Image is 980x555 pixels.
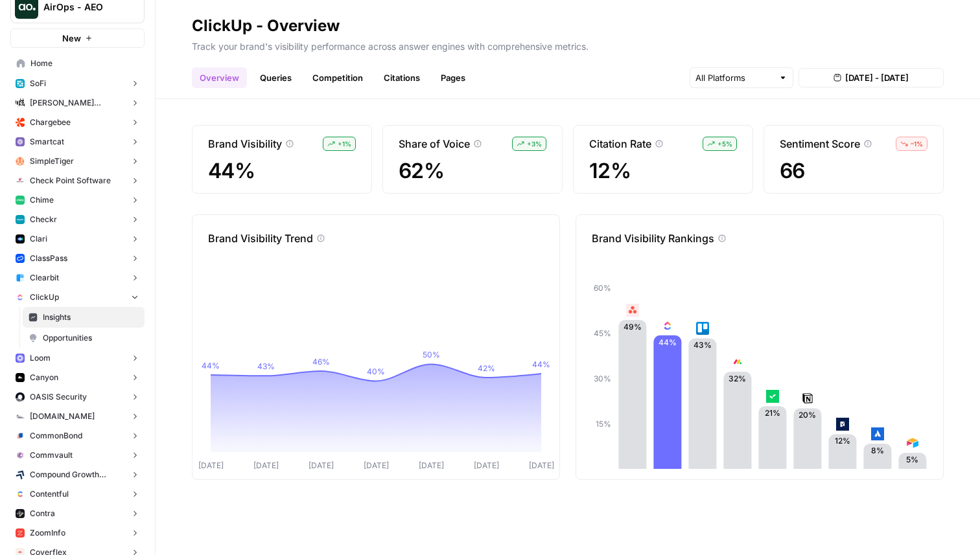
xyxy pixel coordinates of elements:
p: Share of Voice [399,136,470,152]
img: dsapf59eflvgghzeeaxzhlzx3epe [696,322,709,335]
text: 49% [624,322,642,332]
span: Clari [30,233,47,245]
button: SoFi [10,74,145,93]
img: 2ud796hvc3gw7qwjscn75txc5abr [16,490,25,499]
span: CommonBond [30,430,82,442]
button: Loom [10,348,145,368]
span: [DATE] - [DATE] [845,71,909,84]
a: Home [10,53,145,74]
a: Queries [252,67,299,88]
tspan: [DATE] [309,460,334,470]
button: Smartcat [10,132,145,152]
p: Citation Rate [589,136,651,152]
span: Contra [30,508,55,519]
button: Commvault [10,446,145,465]
tspan: [DATE] [253,460,279,470]
button: ZoomInfo [10,523,145,543]
span: Home [30,58,139,69]
span: Smartcat [30,136,64,148]
button: SimpleTiger [10,152,145,171]
tspan: [DATE] [474,460,499,470]
tspan: [DATE] [198,460,224,470]
img: hcm4s7ic2xq26rsmuray6dv1kquq [16,528,25,538]
tspan: 42% [478,363,495,373]
tspan: 43% [257,361,275,371]
span: [PERSON_NAME] [PERSON_NAME] at Work [30,97,125,109]
button: [DOMAIN_NAME] [10,407,145,426]
img: epy4fo69a9rz1g6q3a4oirnsin7t [801,392,814,405]
img: apu0vsiwfa15xu8z64806eursjsk [16,79,25,88]
button: Check Point Software [10,171,145,190]
tspan: 40% [367,367,385,376]
span: Clearbit [30,272,59,284]
img: h6qlr8a97mop4asab8l5qtldq2wv [16,234,25,244]
img: rr7q0m0nqendf4oep9a7lrlsbqj4 [906,436,919,449]
button: Clearbit [10,268,145,288]
img: azd67o9nw473vll9dbscvlvo9wsn [16,509,25,518]
img: 5cuav38ea7ik6bml9bibikyvs1ka [836,418,849,431]
button: Checkr [10,210,145,229]
span: AirOps - AEO [43,1,122,14]
img: rkye1xl29jr3pw1t320t03wecljb [16,137,25,146]
img: 78cr82s63dt93a7yj2fue7fuqlci [16,215,25,224]
text: 8% [871,446,884,455]
a: Pages [433,67,473,88]
img: fr92439b8i8d8kixz6owgxh362ib [16,273,25,282]
text: 20% [799,410,816,420]
button: Canyon [10,368,145,387]
text: 44% [659,337,677,347]
text: 21% [765,408,780,418]
img: nyvnio03nchgsu99hj5luicuvesv [661,319,674,332]
span: 12% [589,159,737,183]
button: [DATE] - [DATE] [799,68,944,87]
a: Competition [305,67,371,88]
a: Opportunities [23,328,145,348]
a: Citations [376,67,428,88]
span: Canyon [30,372,58,383]
button: CommonBond [10,426,145,446]
span: [DOMAIN_NAME] [30,411,95,422]
button: OASIS Security [10,387,145,407]
span: + 3 % [527,139,542,149]
span: Chime [30,194,54,206]
span: + 5 % [717,139,732,149]
button: Chime [10,190,145,210]
button: Chargebee [10,113,145,132]
div: ClickUp - Overview [192,16,340,36]
img: k09s5utkby11dt6rxf2w9zgb46r0 [16,412,25,421]
span: – 1 % [911,139,923,149]
img: li8d5ttnro2voqnqabfqcnxcmgof [626,304,639,317]
span: Check Point Software [30,175,111,187]
img: wev6amecshr6l48lvue5fy0bkco1 [16,354,25,363]
text: 43% [694,340,712,350]
span: Chargebee [30,117,71,128]
tspan: 15% [596,419,611,429]
tspan: 46% [312,357,330,367]
tspan: 50% [423,350,440,359]
span: 66 [780,159,927,183]
text: 5% [906,455,918,464]
span: ClassPass [30,253,67,264]
text: 32% [729,374,746,383]
img: hlg0wqi1id4i6sbxkcpd2tyblcaw [16,157,25,166]
tspan: 44% [202,361,220,370]
span: Checkr [30,214,57,225]
p: Track your brand's visibility performance across answer engines with comprehensive metrics. [192,36,944,53]
tspan: [DATE] [529,460,554,470]
img: jkhkcar56nid5uw4tq7euxnuco2o [16,118,25,127]
button: ClassPass [10,249,145,268]
span: 62% [399,159,546,183]
tspan: 45% [594,328,611,338]
a: Overview [192,67,247,88]
span: Commvault [30,449,73,461]
img: red1k5sizbc2zfjdzds8kz0ky0wq [16,392,25,402]
a: Insights [23,307,145,328]
tspan: 30% [594,374,611,383]
span: SoFi [30,78,46,89]
span: Contentful [30,488,69,500]
img: gddfodh0ack4ddcgj10xzwv4nyos [16,176,25,185]
button: Compound Growth Marketing [10,465,145,484]
img: 0idox3onazaeuxox2jono9vm549w [16,373,25,382]
p: Sentiment Score [780,136,860,152]
button: Contra [10,504,145,523]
